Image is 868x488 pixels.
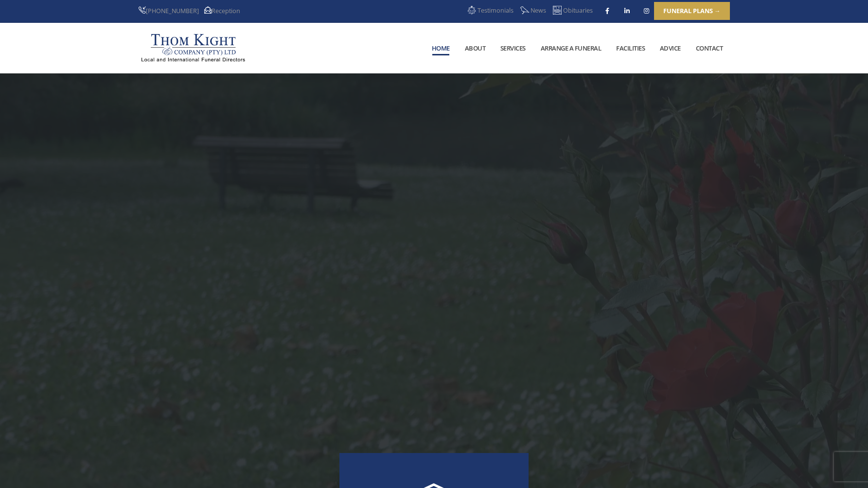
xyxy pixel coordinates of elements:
[689,23,729,73] a: Contact
[494,23,533,73] a: Services
[533,23,608,73] a: Arrange a Funeral
[139,31,248,65] img: Thom Kight Nationwide and International Funeral Directors
[653,23,688,73] a: Advice
[620,4,634,17] a: Linkedin
[654,2,730,20] a: Funeral Plans →
[425,23,457,73] a: Home
[204,7,240,15] a: Reception
[551,4,593,18] a: Obituaries
[640,4,654,17] a: Instagram
[102,214,511,239] h1: Making Funerals Meaningful
[519,4,546,18] a: News
[139,7,199,15] a: [PHONE_NUMBER]
[458,23,492,73] a: About
[466,4,514,18] a: Testimonials
[609,23,652,73] a: Facilities
[601,4,614,17] a: Facebook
